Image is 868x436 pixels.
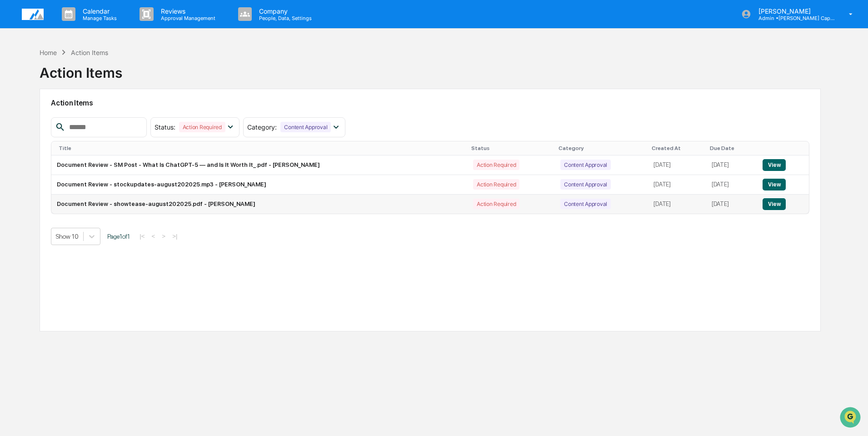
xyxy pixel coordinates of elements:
div: Due Date [710,145,753,151]
button: |< [137,232,147,240]
p: [PERSON_NAME] [751,7,836,15]
span: Preclearance [18,115,59,124]
p: Manage Tasks [75,15,121,21]
input: Clear [24,41,150,51]
p: People, Data, Settings [252,15,316,21]
a: View [763,161,786,168]
iframe: Open customer support [839,406,863,431]
a: 🔎Data Lookup [5,128,61,145]
div: 🔎 [9,133,16,140]
div: Action Items [71,49,108,56]
span: Status : [155,123,175,131]
div: Created At [652,145,703,151]
div: Start new chat [31,70,149,79]
td: [DATE] [706,155,757,175]
td: Document Review - showtease-august202025.pdf - [PERSON_NAME] [51,195,468,214]
a: 🗄️Attestations [62,111,116,127]
div: Action Required [473,179,519,190]
button: Start new chat [155,72,165,83]
p: How can we help? [9,19,165,34]
button: View [763,159,786,171]
button: View [763,179,786,190]
td: [DATE] [706,195,757,214]
div: Action Items [40,57,122,81]
img: 1746055101610-c473b297-6a78-478c-a979-82029cc54cd1 [9,70,25,86]
p: Approval Management [154,15,220,21]
div: Status [471,145,551,151]
h2: Action Items [51,99,809,107]
td: [DATE] [648,175,706,195]
span: Category : [247,123,277,131]
a: Powered byPylon [64,154,110,161]
div: Title [59,145,464,151]
div: Action Required [473,160,519,170]
button: < [149,232,158,240]
a: 🖐️Preclearance [5,111,62,127]
div: 🖐️ [9,115,16,123]
span: Page 1 of 1 [107,233,130,240]
td: [DATE] [706,175,757,195]
p: Reviews [154,7,220,15]
button: > [159,232,168,240]
td: Document Review - SM Post - What Is ChatGPT-5 — and Is It Worth It_.pdf - [PERSON_NAME] [51,155,468,175]
button: >| [170,232,180,240]
td: [DATE] [648,195,706,214]
span: Pylon [90,154,110,161]
p: Admin • [PERSON_NAME] Capital Management [751,15,836,21]
p: Company [252,7,316,15]
span: Attestations [75,115,113,124]
button: View [763,198,786,210]
div: Content Approval [280,122,331,132]
p: Calendar [75,7,121,15]
a: View [763,181,786,188]
div: Action Required [473,199,519,209]
img: logo [22,9,44,20]
td: [DATE] [648,155,706,175]
td: Document Review - stockupdates-august202025.mp3 - [PERSON_NAME] [51,175,468,195]
div: Content Approval [560,179,611,190]
a: View [763,200,786,207]
div: Category [559,145,644,151]
div: Content Approval [560,160,611,170]
div: Home [40,49,57,56]
span: Data Lookup [18,132,57,141]
div: Content Approval [560,199,611,209]
div: Action Required [179,122,225,132]
div: 🗄️ [66,115,73,123]
div: We're available if you need us! [31,79,115,86]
